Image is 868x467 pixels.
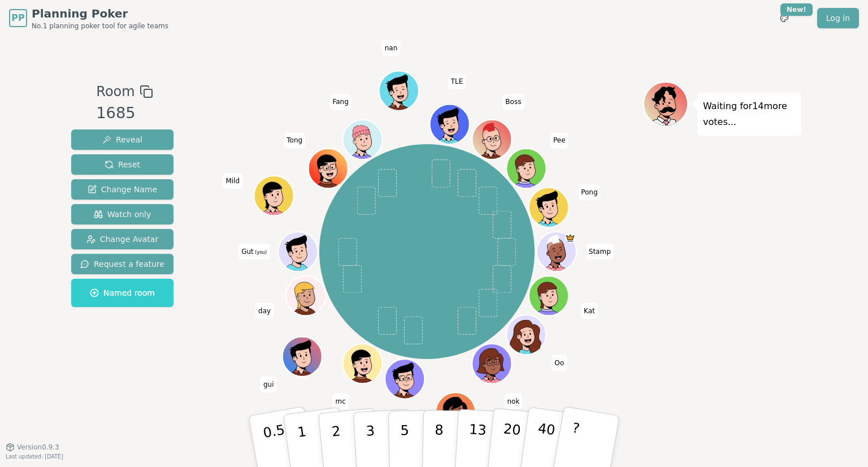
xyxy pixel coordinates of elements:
span: No.1 planning poker tool for agile teams [32,21,168,31]
span: Planning Poker [32,6,168,21]
span: Reveal [102,134,142,145]
span: Click to change your name [581,303,598,319]
span: Click to change your name [504,394,522,409]
a: PPPlanning PokerNo.1 planning poker tool for agile teams [9,6,168,31]
span: Request a feature [80,258,164,270]
span: Room [96,81,134,102]
span: Reset [105,159,140,170]
button: New! [774,8,795,28]
span: Click to change your name [223,173,242,189]
span: Named room [90,287,155,299]
span: Click to change your name [261,377,277,392]
span: Version 0.9.3 [17,443,59,452]
span: Click to change your name [284,132,305,148]
span: Stamp is the host [565,233,575,243]
span: Watch only [94,209,151,220]
span: Click to change your name [550,132,568,148]
span: Click to change your name [255,303,274,319]
span: Click to change your name [332,394,348,409]
span: Click to change your name [578,184,600,200]
button: Request a feature [71,254,173,274]
span: Click to change your name [329,94,351,110]
button: Reset [71,154,173,175]
button: Change Name [71,179,173,200]
button: Named room [71,279,173,307]
span: Click to change your name [502,94,524,110]
span: (you) [254,250,267,255]
p: Waiting for 14 more votes... [703,98,796,130]
span: Change Avatar [86,233,159,245]
a: Log in [817,8,859,28]
button: Change Avatar [71,229,173,249]
span: Click to change your name [448,73,466,89]
button: Version0.9.3 [6,443,59,452]
button: Reveal [71,129,173,150]
span: Last updated: [DATE] [6,453,63,460]
span: Click to change your name [552,355,567,371]
span: Change Name [88,184,157,195]
div: 1685 [96,102,153,125]
span: PP [11,11,24,25]
button: Click to change your avatar [279,233,316,270]
div: New! [780,3,813,16]
span: Click to change your name [382,40,401,56]
span: Click to change your name [586,244,614,260]
span: Click to change your name [238,244,270,260]
button: Watch only [71,204,173,224]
